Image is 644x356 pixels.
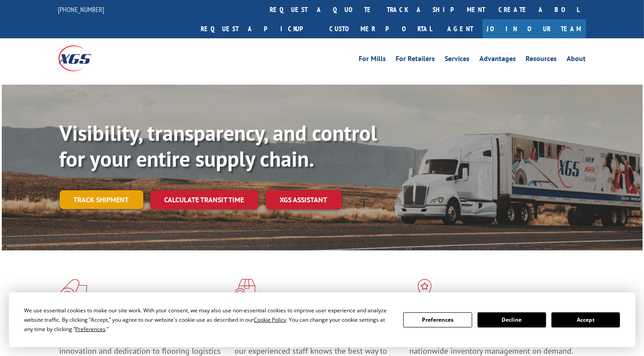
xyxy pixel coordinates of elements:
img: xgs-icon-total-supply-chain-intelligence-red [60,279,87,302]
button: Accept [551,312,620,327]
a: For Mills [359,55,386,65]
span: Preferences [75,325,105,333]
span: Cookie Policy [254,316,286,323]
a: XGS ASSISTANT [266,190,342,209]
div: We use essential cookies to make our site work. With your consent, we may also use non-essential ... [24,306,393,334]
a: Customer Portal [323,19,439,38]
b: Visibility, transparency, and control for your entire supply chain. [60,119,377,172]
div: Cookie Consent Prompt [9,292,636,347]
a: Services [445,55,470,65]
a: [PHONE_NUMBER] [58,5,105,14]
a: Resources [526,55,557,65]
a: Calculate transit time [150,190,259,209]
a: Track shipment [60,190,143,209]
img: xgs-icon-flagship-distribution-model-red [409,279,440,302]
button: Decline [478,312,546,327]
a: Advantages [480,55,516,65]
a: Join Our Team [482,19,586,38]
button: Preferences [403,312,472,327]
a: Request a pickup [194,19,323,38]
a: About [567,55,586,65]
a: Agent [439,19,482,38]
a: For Retailers [396,55,435,65]
img: xgs-icon-focused-on-flooring-red [235,279,255,302]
